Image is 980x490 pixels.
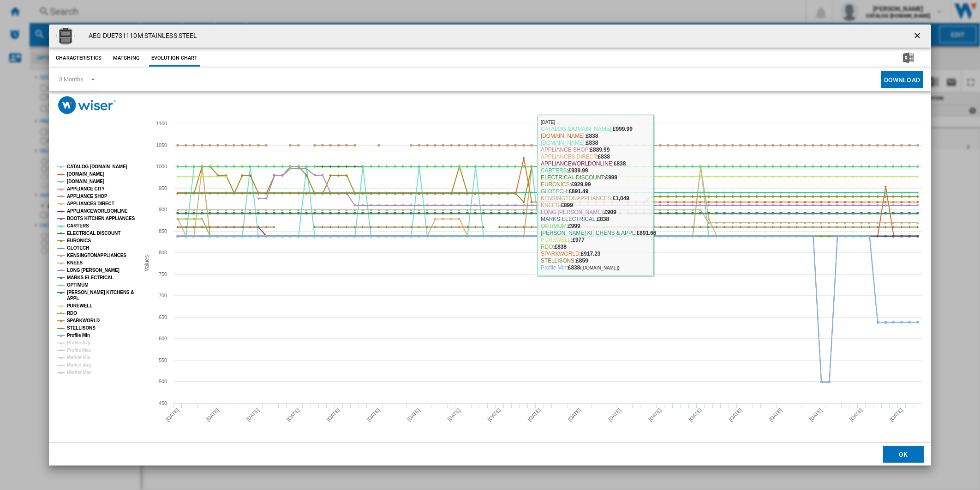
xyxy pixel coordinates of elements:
tspan: [DATE] [607,407,622,423]
tspan: EURONICS [67,238,91,243]
tspan: APPLIANCE CITY [67,186,105,191]
tspan: Profile Min [67,333,90,338]
tspan: [DATE] [849,407,864,423]
tspan: [DATE] [889,407,904,423]
tspan: 800 [159,250,167,255]
tspan: 900 [159,207,167,212]
tspan: [DATE] [406,407,421,423]
tspan: KNEES [67,260,83,265]
tspan: Market Max [67,370,92,375]
tspan: 500 [159,379,167,384]
ng-md-icon: getI18NText('BUTTONS.CLOSE_DIALOG') [913,31,924,42]
tspan: CARTERS [67,223,89,228]
tspan: 750 [159,271,167,277]
img: logo_wiser_300x94.png [58,96,116,114]
tspan: Values [143,255,150,271]
button: getI18NText('BUTTONS.CLOSE_DIALOG') [909,27,927,45]
tspan: APPLIANCEWORLDONLINE [67,208,128,214]
tspan: [DATE] [527,407,542,423]
tspan: Profile Avg [67,340,90,345]
tspan: [DATE] [487,407,502,423]
tspan: Market Avg [67,362,91,367]
tspan: Profile Max [67,348,91,353]
tspan: [DATE] [647,407,663,423]
tspan: [DATE] [808,407,824,423]
tspan: [DATE] [165,407,180,423]
tspan: SPARKWORLD [67,318,100,323]
div: 3 Months [59,76,83,83]
md-dialog: Product popup [49,24,931,465]
button: OK [883,446,924,463]
tspan: 550 [159,357,167,363]
tspan: 1100 [156,121,167,126]
tspan: [DATE] [366,407,381,423]
tspan: MARKS ELECTRICAL [67,275,114,280]
button: Download [881,71,923,88]
tspan: 1000 [156,164,167,169]
tspan: RDO [67,311,77,316]
tspan: [DATE] [687,407,703,423]
tspan: [DOMAIN_NAME] [67,179,104,184]
tspan: APPLIANCE SHOP [67,194,108,199]
tspan: [DATE] [326,407,341,423]
tspan: PUREWELL [67,303,92,308]
tspan: [DATE] [728,407,743,423]
tspan: 650 [159,314,167,320]
img: excel-24x24.png [903,52,914,63]
tspan: BOOTS KITCHEN APPLIANCES [67,216,135,221]
tspan: LONG [PERSON_NAME] [67,268,120,273]
tspan: APPLIANCES DIRECT [67,201,114,206]
tspan: [PERSON_NAME] KITCHENS & [67,290,134,295]
tspan: [DATE] [205,407,221,423]
tspan: ELECTRICAL DISCOUNT [67,231,120,236]
tspan: STELLISONS [67,325,96,331]
tspan: KENSINGTONAPPLIANCES [67,253,126,258]
tspan: 850 [159,228,167,234]
tspan: CATALOG [DOMAIN_NAME] [67,164,127,169]
tspan: 600 [159,336,167,341]
button: Download in Excel [888,50,929,67]
tspan: [DOMAIN_NAME] [67,171,104,177]
tspan: OPTIMUM [67,282,89,288]
tspan: [DATE] [768,407,783,423]
tspan: [DATE] [567,407,582,423]
tspan: APPL [67,296,79,301]
tspan: 700 [159,293,167,298]
button: Evolution chart [149,50,200,67]
img: due731110m.jpg [56,27,75,45]
tspan: [DATE] [245,407,261,423]
tspan: [DATE] [286,407,301,423]
button: Characteristics [54,50,104,67]
tspan: 450 [159,400,167,406]
tspan: 950 [159,185,167,191]
h4: AEG DUE731110M STAINLESS STEEL [84,31,197,41]
tspan: 1050 [156,142,167,148]
tspan: [DATE] [446,407,461,423]
tspan: Market Min [67,355,90,360]
button: Matching [106,50,147,67]
tspan: GLOTECH [67,245,89,251]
